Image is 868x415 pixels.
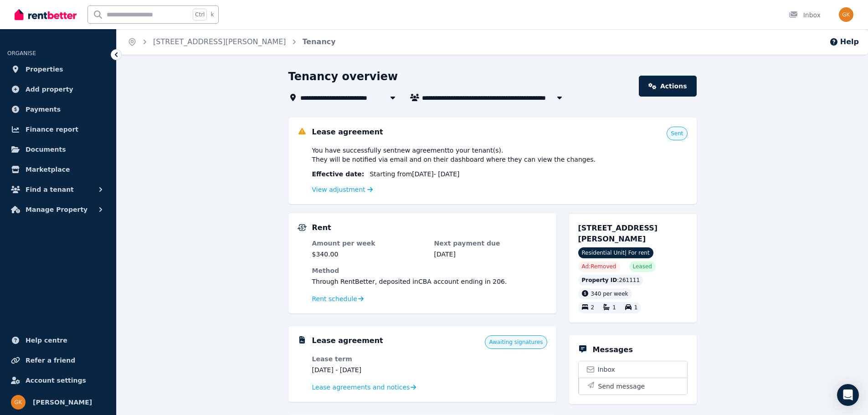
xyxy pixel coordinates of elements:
span: Residential Unit | For rent [578,247,653,258]
span: 1 [612,305,616,311]
a: Marketplace [7,160,109,179]
span: Effective date : [312,169,365,179]
span: Add property [26,84,73,95]
span: Manage Property [26,204,87,215]
span: Finance report [26,124,78,135]
dt: Lease term [312,354,425,364]
button: Manage Property [7,200,109,219]
a: [STREET_ADDRESS][PERSON_NAME] [153,37,286,46]
span: [STREET_ADDRESS][PERSON_NAME] [578,224,658,243]
img: Glenn Kenneally [839,7,853,22]
h5: Messages [593,344,633,355]
a: View adjustment [312,186,373,193]
button: Help [829,36,859,47]
span: Sent [671,130,683,137]
span: Refer a friend [26,355,75,366]
div: Inbox [789,10,821,20]
span: 1 [634,305,638,311]
dd: [DATE] - [DATE] [312,365,425,374]
a: Documents [7,140,109,159]
h5: Lease agreement [312,127,383,138]
a: Account settings [7,371,109,389]
dd: [DATE] [434,250,547,259]
a: Finance report [7,120,109,138]
button: Send message [579,378,687,395]
nav: Breadcrumb [117,29,347,55]
span: Find a tenant [26,184,74,195]
span: Inbox [598,365,615,374]
a: Help centre [7,331,109,349]
span: 340 per week [591,291,628,297]
a: Payments [7,100,109,118]
span: Send message [598,382,645,391]
span: Property ID [582,277,617,284]
img: Rental Payments [298,224,307,231]
span: Marketplace [26,164,70,175]
a: Rent schedule [312,294,364,303]
span: Documents [26,144,66,155]
div: : 261111 [578,275,644,286]
dt: Next payment due [434,239,547,248]
a: Actions [639,76,696,97]
a: Properties [7,60,109,78]
button: Find a tenant [7,180,109,199]
span: Ctrl [193,9,207,20]
span: Ad: Removed [582,263,616,270]
a: Refer a friend [7,351,109,369]
span: k [211,11,214,18]
span: 2 [591,305,595,311]
span: Help centre [26,335,67,346]
span: Account settings [26,375,86,386]
span: Rent schedule [312,294,357,303]
dt: Method [312,266,547,275]
div: Open Intercom Messenger [837,384,859,406]
img: RentBetter [15,8,77,21]
a: Lease agreements and notices [312,383,416,392]
span: Leased [633,263,652,270]
span: Properties [26,64,63,75]
h5: Lease agreement [312,335,383,346]
span: Payments [26,104,61,115]
span: ORGANISE [7,50,36,56]
a: Add property [7,80,109,98]
span: Through RentBetter , deposited in CBA account ending in 206 . [312,278,507,285]
span: Starting from [DATE] - [DATE] [370,169,459,179]
h5: Rent [312,222,331,233]
a: Inbox [579,361,687,378]
span: You have successfully sent new agreement to your tenant(s) . They will be notified via email and ... [312,146,596,164]
dd: $340.00 [312,250,425,259]
h1: Tenancy overview [288,69,398,84]
span: Lease agreements and notices [312,383,410,392]
span: [PERSON_NAME] [33,397,92,408]
img: Glenn Kenneally [11,395,26,410]
a: Tenancy [303,37,336,46]
dt: Amount per week [312,239,425,248]
span: Awaiting signatures [489,338,543,346]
